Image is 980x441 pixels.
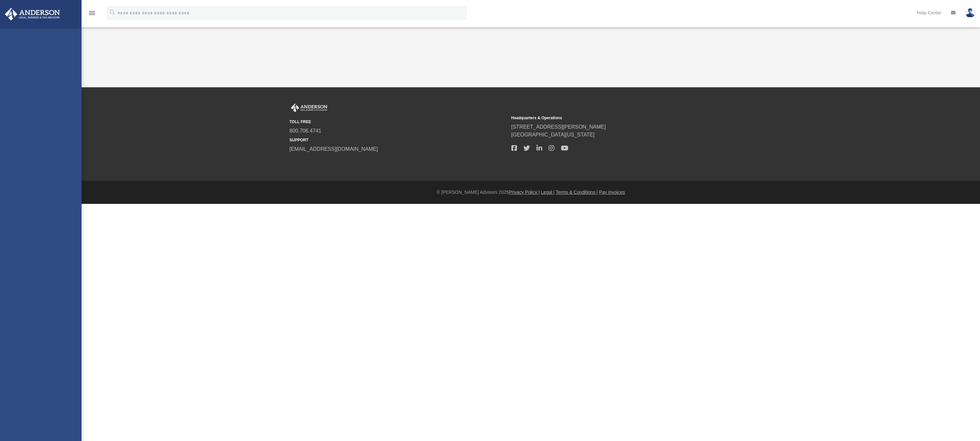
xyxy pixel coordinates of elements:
a: [STREET_ADDRESS][PERSON_NAME] [511,124,606,130]
small: SUPPORT [290,137,507,143]
a: [GEOGRAPHIC_DATA][US_STATE] [511,132,595,137]
a: menu [88,12,96,17]
a: [EMAIL_ADDRESS][DOMAIN_NAME] [290,146,378,152]
small: Headquarters & Operations [511,115,729,121]
img: User Pic [965,8,975,18]
div: © [PERSON_NAME] Advisors 2025 [82,189,980,196]
a: Privacy Policy | [509,190,540,195]
img: Anderson Advisors Platinum Portal [3,8,62,21]
i: menu [88,9,96,17]
img: Anderson Advisors Platinum Portal [290,104,329,112]
small: TOLL FREE [290,119,507,125]
a: Pay Invoices [599,190,625,195]
a: 800.706.4741 [290,128,322,134]
a: Terms & Conditions | [556,190,598,195]
i: search [109,9,116,16]
a: Legal | [541,190,555,195]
